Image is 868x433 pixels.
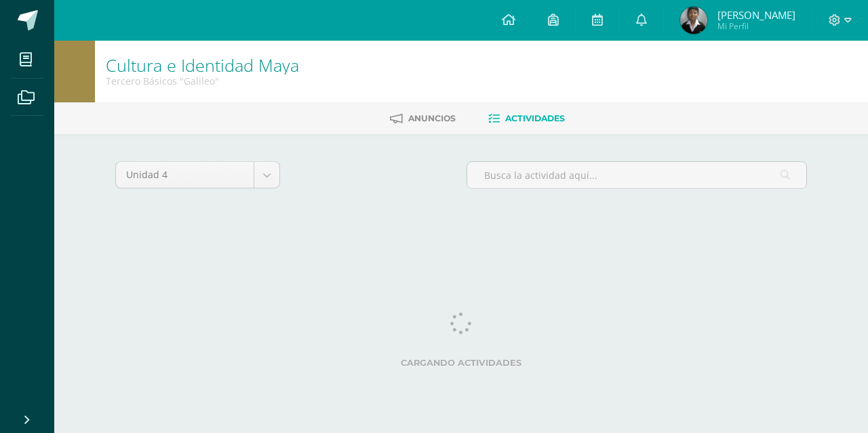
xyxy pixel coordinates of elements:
span: Anuncios [408,113,456,123]
a: Anuncios [390,108,456,129]
span: Unidad 4 [126,162,243,188]
span: Actividades [505,113,565,123]
a: Actividades [488,108,565,129]
input: Busca la actividad aquí... [467,162,806,188]
span: Mi Perfil [717,20,795,32]
span: [PERSON_NAME] [717,8,795,22]
a: Unidad 4 [116,162,279,188]
img: fd1abd5d286b61c40c9e5ccba9322085.png [680,7,707,34]
a: Cultura e Identidad Maya [106,54,299,77]
label: Cargando actividades [115,358,807,368]
div: Tercero Básicos 'Galileo' [106,75,299,87]
h1: Cultura e Identidad Maya [106,56,299,75]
